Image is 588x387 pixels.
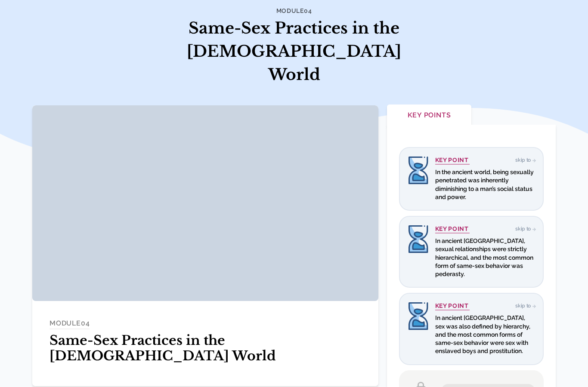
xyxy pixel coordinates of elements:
h4: Key Point [435,157,470,165]
p: In the ancient world, being sexually penetrated was inherently diminishing to a man’s social stat... [435,168,534,201]
h1: Same-Sex Practices in the [DEMOGRAPHIC_DATA] World [184,17,404,86]
h4: Module 04 [184,6,404,15]
h1: Same-Sex Practices in the [DEMOGRAPHIC_DATA] World [50,333,361,364]
span: Skip to [515,157,534,163]
h4: Key Point [435,302,470,310]
button: Key Points [387,104,471,127]
h4: Key Point [435,225,470,233]
h4: MODULE 04 [50,318,90,329]
span: Skip to [515,226,534,232]
span: Skip to [515,303,534,309]
p: In ancient [GEOGRAPHIC_DATA], sexual relationships were strictly hierarchical, and the most commo... [435,237,534,278]
p: In ancient [GEOGRAPHIC_DATA], sex was also defined by hierarchy, and the most common forms of sam... [435,314,534,355]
